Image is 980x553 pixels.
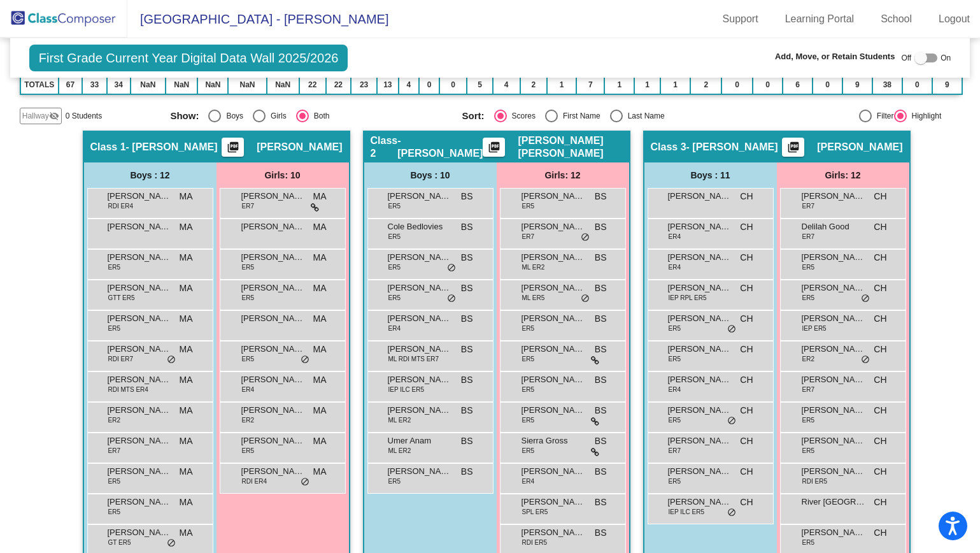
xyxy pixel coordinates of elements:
[669,446,681,456] span: ER7
[522,434,585,447] span: Sierra Gross
[581,233,590,243] span: do_not_disturb_alt
[180,190,193,203] span: MA
[241,434,305,447] span: [PERSON_NAME]
[131,75,166,94] td: NaN
[180,526,193,540] span: MA
[802,262,814,272] span: ER5
[907,110,942,122] div: Highlight
[595,190,607,203] span: BS
[493,75,520,94] td: 4
[874,343,886,356] span: CH
[467,75,492,94] td: 5
[242,201,254,211] span: ER7
[301,477,309,487] span: do_not_disturb_alt
[222,138,244,157] button: Print Students Details
[447,263,456,273] span: do_not_disturb_alt
[668,373,732,386] span: [PERSON_NAME]
[166,75,197,94] td: NaN
[740,465,753,478] span: CH
[461,373,473,387] span: BS
[461,465,473,478] span: BS
[668,434,732,447] span: [PERSON_NAME]
[522,354,534,364] span: ER5
[388,385,425,394] span: IEP ILC ER5
[388,343,451,355] span: [PERSON_NAME]
[522,404,585,417] span: [PERSON_NAME]
[874,465,886,478] span: CH
[388,232,401,241] span: ER5
[740,434,753,448] span: CH
[522,232,534,241] span: ER7
[108,404,171,417] span: [PERSON_NAME]
[721,75,753,94] td: 0
[595,465,607,478] span: BS
[595,312,607,326] span: BS
[740,496,753,509] span: CH
[522,201,534,211] span: ER5
[660,75,691,94] td: 1
[497,162,629,188] div: Girls: 12
[669,262,681,272] span: ER4
[520,75,547,94] td: 2
[388,354,439,364] span: ML RDI MTS ER7
[644,162,777,188] div: Boys : 11
[20,75,59,94] td: TOTALS
[221,110,243,122] div: Boys
[167,538,176,549] span: do_not_disturb_alt
[84,162,217,188] div: Boys : 12
[669,415,681,425] span: ER5
[388,477,401,486] span: ER5
[522,373,585,386] span: [PERSON_NAME]
[874,526,886,540] span: CH
[388,201,401,211] span: ER5
[108,262,120,272] span: ER5
[313,404,327,417] span: MA
[22,110,49,122] span: Hallway
[242,446,254,456] span: ER5
[595,526,607,540] span: BS
[802,190,865,203] span: [PERSON_NAME]
[522,415,534,425] span: ER5
[313,312,327,326] span: MA
[802,201,814,211] span: ER7
[870,9,922,29] a: School
[522,324,534,333] span: ER5
[874,190,886,203] span: CH
[241,312,305,325] span: [PERSON_NAME]
[241,343,305,355] span: [PERSON_NAME]
[180,312,193,326] span: MA
[727,324,736,334] span: do_not_disturb_alt
[313,434,327,448] span: MA
[604,75,634,94] td: 1
[522,526,585,539] span: [PERSON_NAME]
[313,190,327,203] span: MA
[740,373,753,387] span: CH
[461,190,473,203] span: BS
[874,434,886,448] span: CH
[777,162,909,188] div: Girls: 12
[29,45,348,71] span: First Grade Current Year Digital Data Wall 2025/2026
[108,220,171,233] span: [PERSON_NAME]
[518,134,622,160] span: [PERSON_NAME] [PERSON_NAME]
[241,282,305,294] span: [PERSON_NAME]
[595,251,607,264] span: BS
[241,220,305,233] span: [PERSON_NAME]
[126,141,218,154] span: - [PERSON_NAME]
[180,496,193,509] span: MA
[301,355,309,365] span: do_not_disturb_alt
[108,282,171,294] span: [PERSON_NAME]
[522,190,585,203] span: [PERSON_NAME]
[108,354,133,364] span: RDI ER7
[461,343,473,356] span: BS
[902,75,932,94] td: 0
[241,373,305,386] span: [PERSON_NAME]
[483,138,505,157] button: Print Students Details
[813,75,842,94] td: 0
[928,9,980,29] a: Logout
[861,355,870,365] span: do_not_disturb_alt
[197,75,228,94] td: NaN
[388,434,451,447] span: Umer Anam
[447,294,456,304] span: do_not_disturb_alt
[108,477,120,486] span: ER5
[802,434,865,447] span: [PERSON_NAME]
